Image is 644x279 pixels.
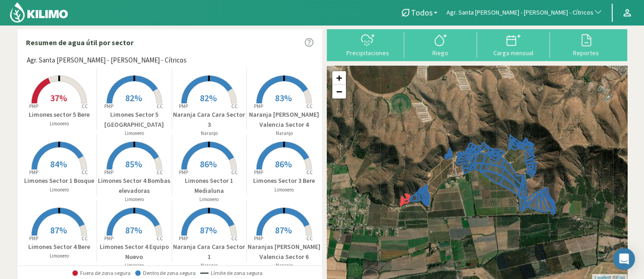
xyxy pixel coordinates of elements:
p: Limones Sector 3 Bere [247,176,322,186]
button: Agr. Santa [PERSON_NAME] - [PERSON_NAME] - Cítricos [442,3,607,23]
p: Naranjo [247,129,322,137]
tspan: PMP [29,103,38,109]
div: Precipitaciones [334,50,401,56]
tspan: PMP [179,103,188,109]
span: Todos [411,8,433,17]
span: 83% [275,92,292,103]
p: Limonero [22,186,97,194]
p: Limonero [172,196,247,203]
span: 84% [50,158,67,170]
p: Naranja Cara Cara Sector 3 [172,110,247,129]
span: Agr. Santa [PERSON_NAME] - [PERSON_NAME] - Cítricos [27,55,187,66]
p: Limones Sector 1 Bosque [22,176,97,186]
p: Limonero [97,196,172,203]
button: Riego [404,32,477,57]
tspan: PMP [179,169,188,176]
p: Limones Sector 1 Medialuna [172,176,247,196]
p: Limonero [97,129,172,137]
button: Reportes [550,32,623,57]
tspan: CC [307,169,313,176]
tspan: CC [82,235,88,242]
p: Naranja Cara Cara Sector 1 [172,242,247,262]
tspan: CC [307,103,313,109]
tspan: PMP [254,169,263,176]
tspan: PMP [29,169,38,176]
tspan: PMP [104,103,113,109]
p: Limones Sector 5 [GEOGRAPHIC_DATA] [97,110,172,129]
div: Carga mensual [480,50,547,56]
div: Open Intercom Messenger [613,248,635,270]
p: Naranjo [172,129,247,137]
div: Reportes [553,50,620,56]
a: Zoom in [332,71,346,85]
button: Precipitaciones [331,32,404,57]
span: Fuera de zona segura [72,270,131,276]
p: Naranjas [PERSON_NAME] Valencia Sector 6 [247,242,322,262]
span: 87% [125,224,142,236]
tspan: PMP [254,103,263,109]
tspan: PMP [104,169,113,176]
p: Limones Sector 4 Equipo Nuevo [97,242,172,262]
p: Naranjo [172,262,247,269]
button: Carga mensual [477,32,550,57]
div: Riego [407,50,474,56]
tspan: PMP [104,235,113,242]
tspan: CC [232,169,238,176]
tspan: CC [157,169,163,176]
span: Dentro de zona segura [135,270,196,276]
tspan: CC [232,103,238,109]
span: 87% [50,224,67,236]
span: 87% [200,224,217,236]
span: 86% [200,158,217,170]
span: 82% [125,92,142,103]
p: Naranjo [247,262,322,269]
img: Kilimo [9,1,69,23]
p: Limones Sector 4 Bombas elevadoras [97,176,172,196]
p: Limonero [22,252,97,260]
a: Zoom out [332,85,346,98]
span: Agr. Santa [PERSON_NAME] - [PERSON_NAME] - Cítricos [446,8,593,17]
span: Límite de zona segura [200,270,263,276]
span: 37% [50,92,67,103]
p: Limones Sector 4 Bere [22,242,97,252]
tspan: CC [82,169,88,176]
tspan: PMP [254,235,263,242]
span: 82% [200,92,217,103]
tspan: PMP [29,235,38,242]
tspan: CC [232,235,238,242]
p: Limones sector 5 Bere [22,110,97,119]
p: Limonero [22,120,97,128]
p: Resumen de agua útil por sector [26,37,133,48]
tspan: CC [157,235,163,242]
p: Limonero [247,186,322,194]
tspan: PMP [179,235,188,242]
span: 86% [275,158,292,170]
span: 87% [275,224,292,236]
p: Limonero [97,262,172,269]
tspan: CC [157,103,163,109]
span: 85% [125,158,142,170]
tspan: CC [82,103,88,109]
tspan: CC [307,235,313,242]
p: Naranja [PERSON_NAME] Valencia Sector 4 [247,110,322,129]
